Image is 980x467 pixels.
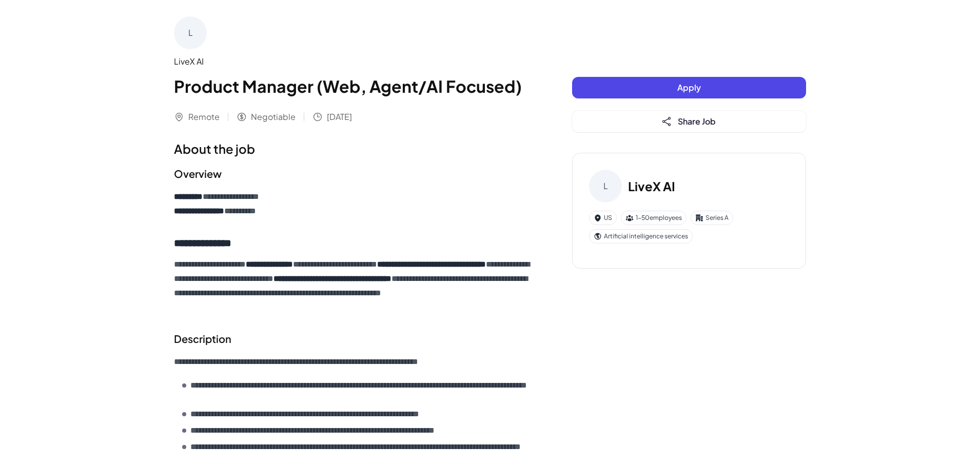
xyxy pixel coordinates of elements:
[327,111,352,123] span: [DATE]
[628,177,675,195] h3: LiveX AI
[174,331,531,347] h2: Description
[678,116,716,127] span: Share Job
[589,211,617,225] div: US
[174,139,531,158] h1: About the job
[174,74,531,98] h1: Product Manager (Web, Agent/AI Focused)
[572,77,806,98] button: Apply
[188,111,220,123] span: Remote
[691,211,733,225] div: Series A
[677,82,701,93] span: Apply
[589,170,622,202] div: L
[174,55,531,68] div: LiveX AI
[572,111,806,132] button: Share Job
[251,111,296,123] span: Negotiable
[589,229,693,243] div: Artificial intelligence services
[174,16,207,49] div: L
[621,211,687,225] div: 1-50 employees
[174,166,531,181] h2: Overview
